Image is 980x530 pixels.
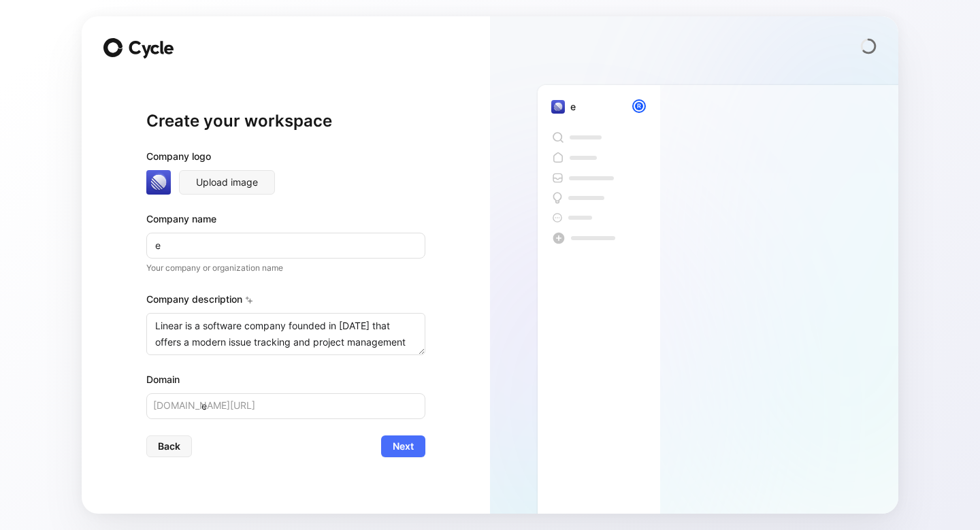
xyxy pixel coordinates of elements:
img: linear.app [551,100,565,114]
span: [DOMAIN_NAME][URL] [153,397,255,414]
div: Company name [146,211,425,227]
span: Upload image [196,174,258,191]
div: e [570,99,576,115]
button: Next [381,435,425,457]
div: r [634,101,644,112]
div: Company logo [146,148,425,170]
button: Upload image [179,170,275,195]
input: Example [146,233,425,259]
span: Back [158,438,180,454]
img: linear.app [146,170,171,195]
div: Company description [146,291,425,313]
span: Next [393,438,414,454]
p: Your company or organization name [146,261,425,275]
div: Domain [146,371,425,388]
button: Back [146,435,192,457]
h1: Create your workspace [146,110,425,132]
